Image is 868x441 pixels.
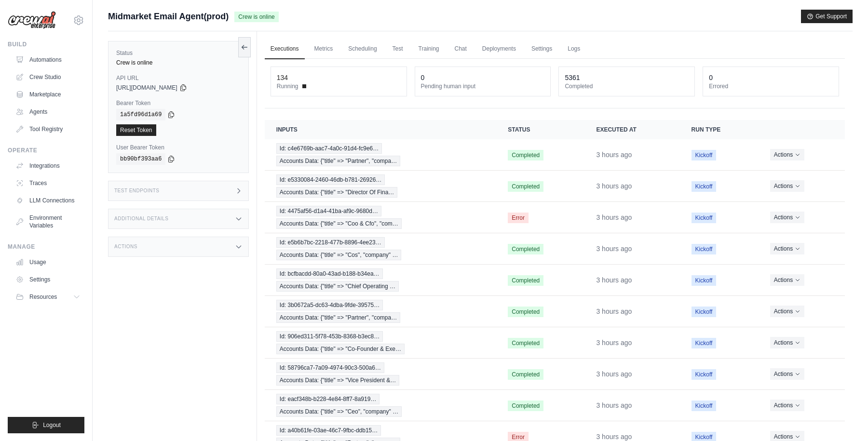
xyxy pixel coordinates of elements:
a: Integrations [12,158,84,174]
time: September 16, 2025 at 17:41 IST [596,339,632,347]
time: September 16, 2025 at 17:41 IST [596,151,632,159]
label: Status [116,49,241,57]
a: View execution details for Id [276,362,485,386]
span: Kickoff [692,213,717,223]
a: Logs [562,39,586,59]
span: Accounts Data: {"title" => "Chief Operating … [276,281,399,292]
a: Marketplace [12,87,84,102]
a: Traces [12,175,84,191]
a: View execution details for Id [276,300,485,323]
a: Metrics [309,39,339,59]
label: User Bearer Token [116,144,241,151]
span: Accounts Data: {"title" => "Vice President &… [276,375,399,386]
button: Actions for execution [770,306,804,317]
a: View execution details for Id [276,394,485,417]
dt: Completed [565,82,689,90]
button: Actions for execution [770,368,804,380]
span: Id: e5330084-2460-46db-b781-26926… [276,174,385,185]
a: Automations [12,52,84,67]
span: Kickoff [692,150,717,160]
span: Id: 4475af56-d1a4-41ba-af9c-9680d… [276,206,381,216]
button: Actions for execution [770,337,804,348]
button: Actions for execution [770,274,804,286]
time: September 16, 2025 at 17:41 IST [596,214,632,221]
div: 5361 [565,73,580,82]
div: 134 [277,73,288,82]
span: Id: a40b61fe-03ae-46c7-9fbc-ddb15… [276,425,381,436]
a: View execution details for Id [276,206,485,229]
a: Reset Token [116,124,156,136]
span: Midmarket Email Agent(prod) [108,10,229,23]
span: Completed [508,181,543,192]
th: Run Type [680,120,759,139]
th: Executed at [584,120,679,139]
a: View execution details for Id [276,174,485,198]
span: Accounts Data: {"title" => "Partner", "compa… [276,312,400,323]
span: Id: c4e6769b-aac7-4a0c-91d4-fc9e6… [276,143,382,154]
a: Agents [12,104,84,120]
a: View execution details for Id [276,143,485,166]
span: Kickoff [692,307,717,317]
th: Inputs [265,120,496,139]
button: Actions for execution [770,400,804,411]
code: bb90bf393aa6 [116,153,165,165]
span: Completed [508,275,543,286]
span: Accounts Data: {"title" => "Partner", "compa… [276,156,400,166]
div: 0 [421,73,425,82]
a: Executions [265,39,305,59]
button: Get Support [801,10,853,23]
a: Scheduling [342,39,382,59]
div: 0 [709,73,713,82]
h3: Actions [114,244,137,250]
a: Chat [449,39,473,59]
span: Kickoff [692,369,717,380]
button: Actions for execution [770,212,804,223]
a: Settings [12,272,84,287]
a: LLM Connections [12,193,84,208]
label: Bearer Token [116,99,241,107]
span: Completed [508,369,543,380]
span: Kickoff [692,401,717,411]
a: Usage [12,254,84,270]
span: Running [277,82,298,90]
span: Id: 58796ca7-7a09-4974-90c3-500a6… [276,362,384,373]
div: Manage [8,243,84,251]
button: Logout [8,417,84,433]
a: Environment Variables [12,210,84,233]
span: Accounts Data: {"title" => "Ceo", "company" … [276,406,402,417]
a: Settings [526,39,558,59]
div: Crew is online [116,59,241,67]
h3: Test Endpoints [114,188,160,194]
a: Tool Registry [12,121,84,137]
th: Status [496,120,584,139]
iframe: Chat Widget [820,395,868,441]
span: Kickoff [692,338,717,348]
span: Kickoff [692,244,717,254]
span: Completed [508,307,543,317]
dt: Pending human input [421,82,545,90]
time: September 16, 2025 at 17:41 IST [596,182,632,190]
span: Accounts Data: {"title" => "Director Of Fina… [276,187,398,198]
a: View execution details for Id [276,331,485,354]
span: Completed [508,244,543,254]
span: Completed [508,338,543,348]
time: September 16, 2025 at 17:40 IST [596,370,632,378]
dt: Errored [709,82,833,90]
span: Id: e5b6b7bc-2218-477b-8896-4ee23… [276,237,385,248]
time: September 16, 2025 at 17:41 IST [596,276,632,284]
span: Crew is online [234,12,278,22]
span: Completed [508,401,543,411]
a: View execution details for Id [276,237,485,260]
time: September 16, 2025 at 17:40 IST [596,433,632,441]
h3: Additional Details [114,216,168,222]
code: 1a5fd96d1a69 [116,109,165,120]
span: Id: eacf348b-b228-4e84-8ff7-8a919… [276,394,380,404]
a: Deployments [476,39,522,59]
a: View execution details for Id [276,268,485,292]
div: Operate [8,147,84,154]
span: Accounts Data: {"title" => "Cos", "company" … [276,250,402,260]
a: Training [413,39,445,59]
span: Kickoff [692,275,717,286]
span: Accounts Data: {"title" => "Co-Founder & Exe… [276,344,405,354]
